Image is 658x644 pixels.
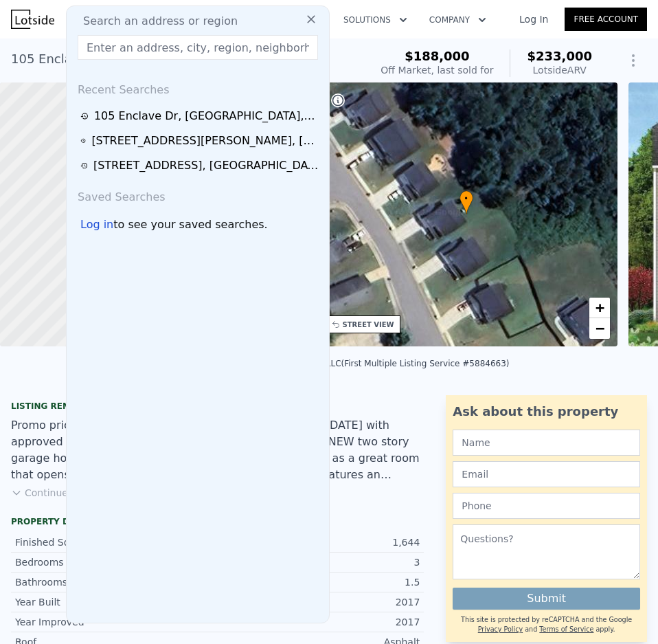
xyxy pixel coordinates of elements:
div: [STREET_ADDRESS][PERSON_NAME] , [GEOGRAPHIC_DATA] , GA 30315 [91,133,319,149]
div: Ask about this property [453,402,640,421]
a: [STREET_ADDRESS][PERSON_NAME], [GEOGRAPHIC_DATA],GA 30315 [80,133,319,149]
input: Phone [453,493,640,519]
div: STREET VIEW [343,320,394,330]
div: Listed by WJH, LLC (First Multiple Listing Service #5884663) [264,359,509,368]
div: [STREET_ADDRESS] , [GEOGRAPHIC_DATA] , GA 30144 [93,157,319,174]
div: Promo price! Must write contract by [DATE] and close by [DATE] with approved lender and attorney.... [11,417,424,483]
a: Free Account [565,8,647,31]
span: Search an address or region [72,13,238,30]
div: Year Built [15,595,218,609]
div: Year Improved [15,615,218,629]
a: 105 Enclave Dr, [GEOGRAPHIC_DATA],GA 30180 [80,108,319,124]
div: Bedrooms [15,555,218,569]
input: Enter an address, city, region, neighborhood or zip code [78,35,318,60]
button: Submit [453,588,640,610]
div: Finished Sqft [15,535,218,549]
a: Terms of Service [539,625,593,633]
span: $233,000 [527,49,592,63]
div: 105 Enclave Dr , [GEOGRAPHIC_DATA] , GA 30180 [11,49,313,69]
input: Email [453,461,640,487]
input: Name [453,430,640,456]
div: 105 Enclave Dr , [GEOGRAPHIC_DATA] , GA 30180 [94,108,319,124]
button: Show Options [620,47,647,74]
div: • [460,190,473,214]
span: + [595,299,604,316]
div: Recent Searches [72,71,324,104]
a: Zoom in [589,298,610,318]
a: Zoom out [589,318,610,339]
div: Lotside ARV [527,63,592,77]
div: Listing Remarks (Historical) [11,401,424,412]
button: Continue reading [11,486,108,500]
span: − [595,320,604,337]
a: [STREET_ADDRESS], [GEOGRAPHIC_DATA],GA 30144 [80,157,319,174]
div: Bathrooms [15,575,218,589]
div: Off Market, last sold for [381,63,493,77]
img: Lotside [11,10,54,29]
a: Privacy Policy [478,625,523,633]
button: Solutions [332,8,418,32]
span: $188,000 [405,49,470,63]
div: Property details [11,516,424,527]
div: Saved Searches [72,178,324,211]
button: Company [418,8,497,32]
span: • [460,192,473,205]
a: Log In [503,12,565,26]
div: Log in [80,216,113,233]
span: to see your saved searches. [113,216,267,233]
div: This site is protected by reCAPTCHA and the Google and apply. [453,615,640,635]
